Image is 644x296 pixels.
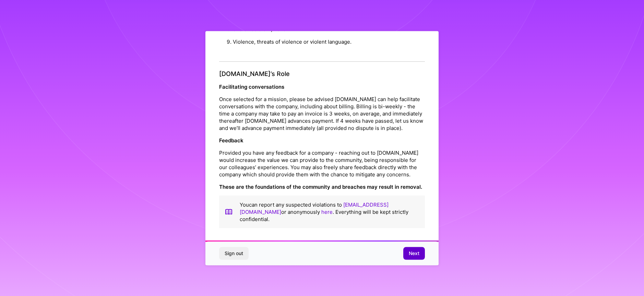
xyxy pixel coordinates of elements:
span: Next [409,250,419,257]
button: Next [403,247,425,260]
h4: [DOMAIN_NAME]’s Role [219,70,425,78]
a: [EMAIL_ADDRESS][DOMAIN_NAME] [240,201,389,215]
span: Sign out [225,250,243,257]
a: here [321,208,333,215]
strong: Feedback [219,137,243,143]
p: Once selected for a mission, please be advised [DOMAIN_NAME] can help facilitate conversations wi... [219,95,425,131]
img: book icon [225,201,233,222]
button: Sign out [219,247,249,260]
p: You can report any suspected violations to or anonymously . Everything will be kept strictly conf... [240,201,419,222]
strong: These are the foundations of the community and breaches may result in removal. [219,183,422,190]
li: Violence, threats of violence or violent language. [233,35,425,48]
p: Provided you have any feedback for a company - reaching out to [DOMAIN_NAME] would increase the v... [219,149,425,178]
strong: Facilitating conversations [219,83,284,90]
